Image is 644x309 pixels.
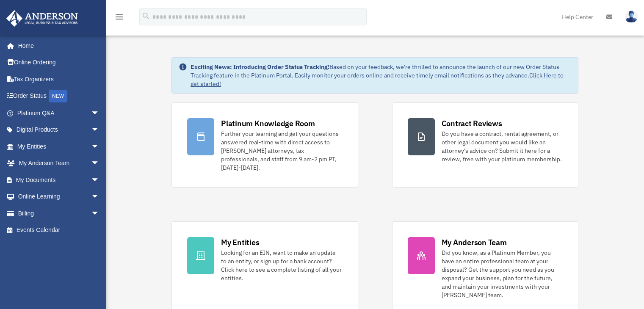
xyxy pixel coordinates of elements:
a: Billingarrow_drop_down [6,205,112,222]
a: Click Here to get started! [191,72,564,88]
a: Home [6,37,108,54]
div: My Anderson Team [442,237,507,248]
div: NEW [49,90,67,102]
span: arrow_drop_down [91,121,108,139]
a: My Documentsarrow_drop_down [6,171,112,188]
div: My Entities [221,237,259,248]
a: Online Learningarrow_drop_down [6,188,112,205]
div: Looking for an EIN, want to make an update to an entity, or sign up for a bank account? Click her... [221,248,342,282]
a: Contract Reviews Do you have a contract, rental agreement, or other legal document you would like... [392,102,578,188]
a: Platinum Q&Aarrow_drop_down [6,105,112,121]
a: Online Ordering [6,54,112,71]
a: My Anderson Teamarrow_drop_down [6,155,112,172]
a: menu [114,15,124,22]
strong: Exciting News: Introducing Order Status Tracking! [191,63,329,71]
span: arrow_drop_down [91,105,108,122]
span: arrow_drop_down [91,171,108,189]
div: Contract Reviews [442,118,502,129]
span: arrow_drop_down [91,188,108,206]
a: Events Calendar [6,222,112,239]
a: Digital Productsarrow_drop_down [6,121,112,138]
span: arrow_drop_down [91,155,108,172]
span: arrow_drop_down [91,138,108,155]
span: arrow_drop_down [91,205,108,222]
div: Do you have a contract, rental agreement, or other legal document you would like an attorney's ad... [442,130,563,163]
div: Did you know, as a Platinum Member, you have an entire professional team at your disposal? Get th... [442,248,563,299]
img: User Pic [625,11,638,23]
i: search [141,11,151,21]
i: menu [114,12,124,22]
a: Tax Organizers [6,71,112,88]
div: Platinum Knowledge Room [221,118,315,129]
div: Further your learning and get your questions answered real-time with direct access to [PERSON_NAM... [221,130,342,172]
a: My Entitiesarrow_drop_down [6,138,112,155]
a: Platinum Knowledge Room Further your learning and get your questions answered real-time with dire... [171,102,358,188]
img: Anderson Advisors Platinum Portal [4,10,80,27]
div: Based on your feedback, we're thrilled to announce the launch of our new Order Status Tracking fe... [191,63,571,88]
a: Order StatusNEW [6,88,112,105]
